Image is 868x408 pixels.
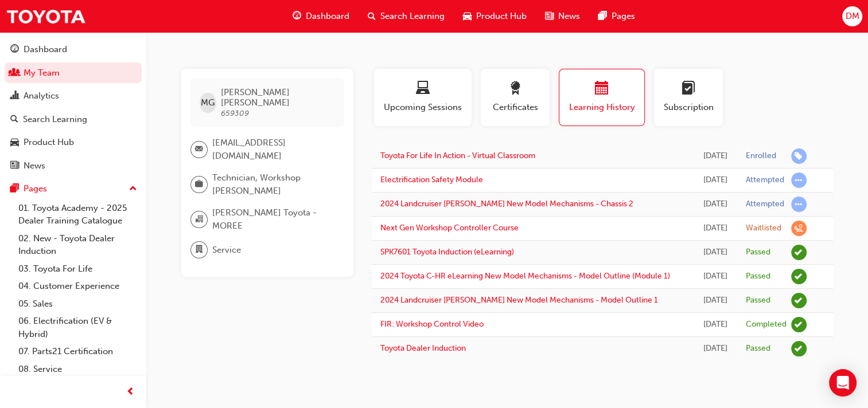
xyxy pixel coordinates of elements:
[5,109,142,130] a: Search Learning
[829,369,857,397] div: Open Intercom Messenger
[791,148,807,164] span: learningRecordVerb_ENROLL-icon
[306,10,349,23] span: Dashboard
[14,360,142,378] a: 08. Service
[746,343,770,354] div: Passed
[746,151,776,162] div: Enrolled
[10,115,18,125] span: search-icon
[663,101,714,114] span: Subscription
[380,271,670,281] a: 2024 Toyota C-HR eLearning New Model Mechanisms - Model Outline (Module 1)
[380,175,483,185] a: Electrification Safety Module
[746,175,784,186] div: Attempted
[380,151,535,160] a: Toyota For Life In Action - Virtual Classroom
[791,197,807,212] span: learningRecordVerb_ATTEMPT-icon
[10,91,19,101] span: chart-icon
[702,246,729,259] div: Fri Jun 06 2025 16:07:10 GMT+1000 (Australian Eastern Standard Time)
[212,206,335,232] span: [PERSON_NAME] Toyota - MOREE
[612,10,635,23] span: Pages
[746,223,781,234] div: Waitlisted
[14,295,142,313] a: 05. Sales
[14,260,142,278] a: 03. Toyota For Life
[489,101,541,114] span: Certificates
[293,9,301,23] span: guage-icon
[14,199,142,230] a: 01. Toyota Academy - 2025 Dealer Training Catalogue
[195,242,203,257] span: department-icon
[380,295,658,305] a: 2024 Landcruiser [PERSON_NAME] New Model Mechanisms - Model Outline 1
[195,177,203,192] span: briefcase-icon
[416,81,430,97] span: laptop-icon
[746,271,770,282] div: Passed
[368,9,376,23] span: search-icon
[746,319,787,330] div: Completed
[14,312,142,343] a: 06. Electrification (EV & Hybrid)
[380,343,466,353] a: Toyota Dealer Induction
[476,10,527,23] span: Product Hub
[508,81,522,97] span: award-icon
[559,69,645,126] button: Learning History
[791,341,807,356] span: learningRecordVerb_PASS-icon
[24,136,74,149] div: Product Hub
[6,3,86,29] img: Trak
[746,295,770,306] div: Passed
[5,178,142,199] button: Pages
[380,10,445,23] span: Search Learning
[5,132,142,153] a: Product Hub
[380,223,519,233] a: Next Gen Workshop Controller Course
[24,43,67,56] div: Dashboard
[791,245,807,260] span: learningRecordVerb_PASS-icon
[10,184,19,194] span: pages-icon
[589,5,644,28] a: pages-iconPages
[221,87,335,108] span: [PERSON_NAME] [PERSON_NAME]
[129,182,137,197] span: up-icon
[702,294,729,307] div: Tue Jun 03 2025 15:48:07 GMT+1000 (Australian Eastern Standard Time)
[702,150,729,163] div: Thu Aug 14 2025 10:00:52 GMT+1000 (Australian Eastern Standard Time)
[5,62,142,84] a: My Team
[126,385,135,399] span: prev-icon
[212,136,335,162] span: [EMAIL_ADDRESS][DOMAIN_NAME]
[10,161,19,171] span: news-icon
[10,45,19,55] span: guage-icon
[195,142,203,157] span: email-icon
[702,198,729,211] div: Thu Jul 03 2025 19:45:51 GMT+1000 (Australian Eastern Standard Time)
[702,270,729,283] div: Tue Jun 03 2025 16:05:45 GMT+1000 (Australian Eastern Standard Time)
[791,269,807,284] span: learningRecordVerb_PASS-icon
[359,5,454,28] a: search-iconSearch Learning
[598,9,607,23] span: pages-icon
[5,37,142,178] button: DashboardMy TeamAnalyticsSearch LearningProduct HubNews
[380,199,633,209] a: 2024 Landcruiser [PERSON_NAME] New Model Mechanisms - Chassis 2
[842,6,862,26] button: DM
[702,222,729,235] div: Tue Jun 10 2025 14:52:02 GMT+1000 (Australian Eastern Standard Time)
[702,342,729,355] div: Mon Jun 02 2025 22:26:26 GMT+1000 (Australian Eastern Standard Time)
[23,113,87,126] div: Search Learning
[536,5,589,28] a: news-iconNews
[702,174,729,187] div: Fri Aug 08 2025 09:18:07 GMT+1000 (Australian Eastern Standard Time)
[221,108,249,118] span: 659309
[5,85,142,107] a: Analytics
[14,343,142,360] a: 07. Parts21 Certification
[24,89,59,103] div: Analytics
[845,10,859,23] span: DM
[195,212,203,227] span: organisation-icon
[24,182,47,195] div: Pages
[14,277,142,295] a: 04. Customer Experience
[24,159,45,172] div: News
[481,69,550,126] button: Certificates
[380,247,514,257] a: SPK7601 Toyota Induction (eLearning)
[10,68,19,79] span: people-icon
[595,81,609,97] span: calendar-icon
[746,199,784,210] div: Attempted
[791,221,807,236] span: learningRecordVerb_WAITLIST-icon
[5,39,142,60] a: Dashboard
[454,5,536,28] a: car-iconProduct Hub
[746,247,770,258] div: Passed
[558,10,580,23] span: News
[212,171,335,197] span: Technician, Workshop [PERSON_NAME]
[791,172,807,188] span: learningRecordVerb_ATTEMPT-icon
[380,319,484,329] a: FIR: Workshop Control Video
[654,69,723,126] button: Subscription
[283,5,359,28] a: guage-iconDashboard
[463,9,472,23] span: car-icon
[5,155,142,176] a: News
[383,101,463,114] span: Upcoming Sessions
